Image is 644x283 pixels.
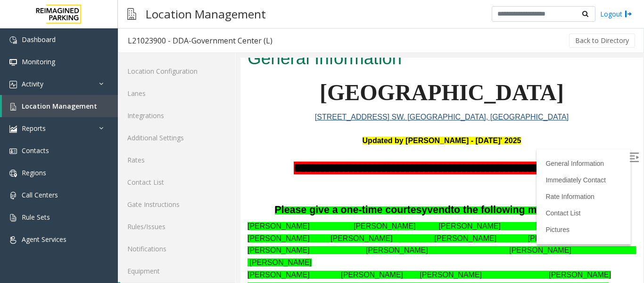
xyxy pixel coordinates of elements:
[9,147,17,155] img: 'icon'
[305,135,354,143] a: Rate Information
[118,149,235,171] a: Rates
[22,146,49,155] span: Contacts
[22,235,66,244] span: Agent Services
[128,34,272,47] div: L21023900 - DDA-Government Center (L)
[9,81,17,88] img: 'icon'
[22,102,97,111] span: Location Management
[9,36,17,44] img: 'icon'
[118,127,235,149] a: Additional Settings
[9,59,17,66] img: 'icon'
[305,102,363,110] a: General Information
[7,164,362,172] span: [PERSON_NAME] [PERSON_NAME] [PERSON_NAME] [PERSON_NAME]
[305,152,340,159] a: Contact List
[22,79,43,88] span: Activity
[118,82,235,104] a: Lanes
[305,168,329,176] a: Pictures
[79,22,323,47] span: [GEOGRAPHIC_DATA]
[7,237,358,245] span: [PERSON_NAME] [PERSON_NAME] [PERSON_NAME] [PERSON_NAME]
[2,95,118,117] a: Location Management
[118,215,235,238] a: Rules/Issues
[7,189,396,209] span: [PERSON_NAME] [PERSON_NAME] [PERSON_NAME] [PERSON_NAME]
[122,79,281,87] font: Updated by [PERSON_NAME] - [DATE]' 2025
[22,57,55,66] span: Monitoring
[74,55,328,63] a: [STREET_ADDRESS] SW. [GEOGRAPHIC_DATA], [GEOGRAPHIC_DATA]
[7,249,69,257] span: [PERSON_NAME]
[118,193,235,215] a: Gate Instructions
[118,238,235,260] a: Notifications
[7,177,349,185] span: [PERSON_NAME] [PERSON_NAME] [PERSON_NAME] [PERSON_NAME]
[22,190,58,199] span: Call Centers
[569,34,635,48] button: Back to Directory
[118,171,235,193] a: Contact List
[9,214,17,222] img: 'icon'
[9,192,17,199] img: 'icon'
[118,104,235,127] a: Integrations
[7,225,368,233] span: [PERSON_NAME] [PERSON_NAME] [PERSON_NAME] [PERSON_NAME]
[389,95,398,104] img: Open/Close Sidebar Menu
[22,168,46,177] span: Regions
[9,103,17,111] img: 'icon'
[7,213,371,221] span: [PERSON_NAME] [PERSON_NAME] [PERSON_NAME] [PERSON_NAME]
[305,119,365,126] a: Immediately Contact
[22,35,56,44] span: Dashboard
[9,125,17,133] img: 'icon'
[187,146,210,158] span: vend
[9,236,17,244] img: 'icon'
[600,9,632,19] a: Logout
[22,213,50,222] span: Rule Sets
[127,2,136,26] img: pageIcon
[22,124,46,133] span: Reports
[118,60,235,82] a: Location Configuration
[118,260,235,282] a: Equipment
[9,170,17,177] img: 'icon'
[141,2,271,26] h3: Location Management
[210,146,368,158] span: to the following monthly parkers.
[34,146,187,158] span: Please give a one-time courtesy
[625,9,632,19] img: logout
